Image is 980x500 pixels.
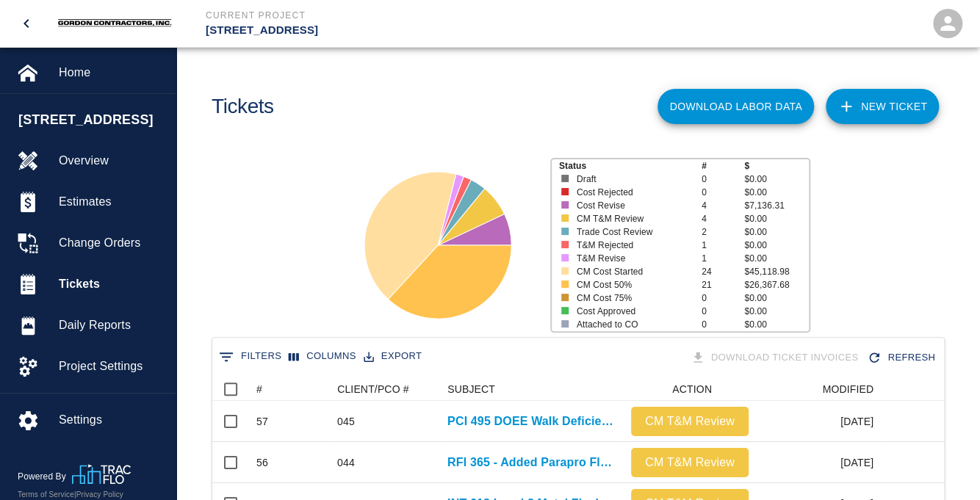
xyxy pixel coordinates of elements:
[577,291,689,305] p: CM Cost 75%
[577,199,689,212] p: Cost Revise
[337,377,409,401] div: CLIENT/PCO #
[744,159,808,173] p: $
[657,89,814,124] button: Download Labor Data
[744,318,808,331] p: $0.00
[702,186,744,199] p: 0
[864,345,941,371] div: Refresh the list
[672,377,712,401] div: ACTION
[18,110,168,130] span: [STREET_ADDRESS]
[702,225,744,239] p: 2
[206,22,569,39] p: [STREET_ADDRESS]
[559,159,702,173] p: Status
[577,212,689,225] p: CM T&M Review
[756,442,881,483] div: [DATE]
[76,490,123,499] a: Privacy Policy
[74,490,76,499] span: |
[744,278,808,291] p: $26,367.68
[702,291,744,305] p: 0
[864,345,941,371] button: Refresh
[756,377,881,401] div: MODIFIED
[702,212,744,225] p: 4
[52,17,176,29] img: Gordon Contractors
[256,455,268,470] div: 56
[744,186,808,199] p: $0.00
[756,401,881,442] div: [DATE]
[826,89,939,124] a: NEW TICKET
[447,454,616,471] a: RFI 365 - Added Parapro Flashing
[822,377,873,401] div: MODIFIED
[337,455,355,470] div: 044
[72,464,131,484] img: TracFlo
[360,345,425,368] button: Export
[702,278,744,291] p: 21
[18,470,72,483] p: Powered By
[577,318,689,331] p: Attached to CO
[577,265,689,278] p: CM Cost Started
[577,239,689,252] p: T&M Rejected
[285,345,360,368] button: Select columns
[744,199,808,212] p: $7,136.31
[744,265,808,278] p: $45,118.98
[206,9,569,22] p: Current Project
[702,318,744,331] p: 0
[637,454,743,471] p: CM T&M Review
[702,252,744,265] p: 1
[59,152,164,170] span: Overview
[744,173,808,186] p: $0.00
[447,413,616,430] a: PCI 495 DOEE Walk Deficiencies
[440,377,624,401] div: SUBJECT
[249,377,330,401] div: #
[577,278,689,291] p: CM Cost 50%
[447,377,495,401] div: SUBJECT
[637,413,743,430] p: CM T&M Review
[256,414,268,429] div: 57
[577,173,689,186] p: Draft
[59,411,164,429] span: Settings
[577,186,689,199] p: Cost Rejected
[907,430,980,500] iframe: Chat Widget
[215,345,285,369] button: Show filters
[702,265,744,278] p: 24
[624,377,756,401] div: ACTION
[702,199,744,212] p: 4
[59,316,164,334] span: Daily Reports
[330,377,440,401] div: CLIENT/PCO #
[744,291,808,305] p: $0.00
[59,234,164,252] span: Change Orders
[744,239,808,252] p: $0.00
[59,275,164,293] span: Tickets
[212,95,274,119] h1: Tickets
[744,305,808,318] p: $0.00
[577,305,689,318] p: Cost Approved
[59,358,164,375] span: Project Settings
[702,239,744,252] p: 1
[702,173,744,186] p: 0
[744,212,808,225] p: $0.00
[337,414,355,429] div: 045
[256,377,262,401] div: #
[688,345,865,371] div: Tickets download in groups of 15
[18,490,74,499] a: Terms of Service
[59,64,164,81] span: Home
[59,193,164,211] span: Estimates
[577,225,689,239] p: Trade Cost Review
[744,225,808,239] p: $0.00
[577,252,689,265] p: T&M Revise
[702,159,744,173] p: #
[702,305,744,318] p: 0
[744,252,808,265] p: $0.00
[9,6,44,41] button: open drawer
